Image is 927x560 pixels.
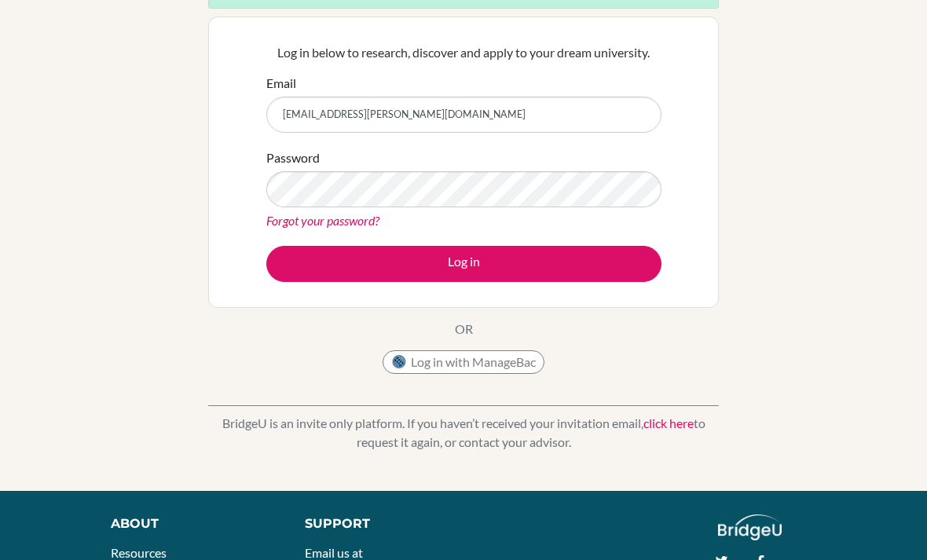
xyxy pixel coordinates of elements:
label: Password [266,148,320,167]
div: About [111,514,269,533]
button: Log in [266,246,661,282]
p: BridgeU is an invite only platform. If you haven’t received your invitation email, to request it ... [208,414,719,452]
p: Log in below to research, discover and apply to your dream university. [266,43,661,62]
p: OR [455,320,473,339]
a: Resources [111,545,167,560]
button: Log in with ManageBac [383,350,544,374]
div: Support [305,514,449,533]
a: Forgot your password? [266,213,379,228]
a: click here [643,415,694,430]
img: logo_white@2x-f4f0deed5e89b7ecb1c2cc34c3e3d731f90f0f143d5ea2071677605dd97b5244.png [718,514,782,540]
label: Email [266,74,296,93]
